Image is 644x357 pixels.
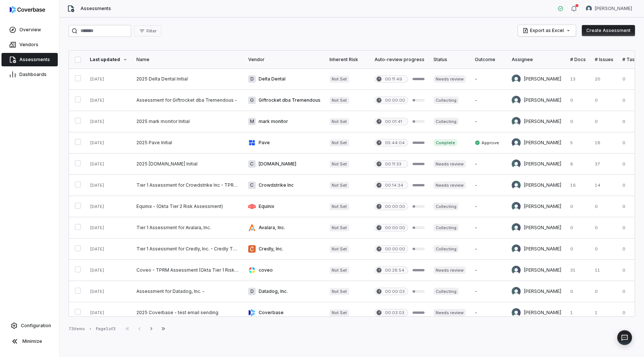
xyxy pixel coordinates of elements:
img: Adeola Ajiginni avatar [512,138,521,147]
div: Vendor [248,57,321,63]
span: [PERSON_NAME] [595,6,632,12]
td: - [470,69,507,90]
div: Assignee [512,57,561,63]
div: Status [433,57,466,63]
td: - [470,302,507,323]
a: Dashboards [1,68,58,81]
img: Samuel Folarin avatar [512,202,521,211]
div: • [89,326,91,331]
div: Last updated [90,57,127,63]
td: - [470,281,507,302]
img: Sayantan Bhattacherjee avatar [512,159,521,168]
td: - [470,217,507,238]
img: Sayantan Bhattacherjee avatar [512,117,521,126]
span: Assessments [19,57,50,63]
td: - [470,238,507,260]
span: Dashboards [19,72,47,78]
td: - [470,154,507,175]
div: Name [136,57,239,63]
td: - [470,196,507,217]
div: Inherent Risk [329,57,366,63]
div: # Tasks [622,57,640,63]
td: - [470,90,507,111]
span: Overview [19,27,41,33]
img: Samuel Folarin avatar [512,308,521,317]
img: Samuel Folarin avatar [512,266,521,275]
a: Overview [1,23,58,37]
button: Minimize [3,334,56,349]
img: Sayantan Bhattacherjee avatar [512,287,521,296]
span: Minimize [22,338,42,344]
td: - [470,175,507,196]
td: - [470,111,507,132]
img: Adeola Ajiginni avatar [512,181,521,190]
a: Assessments [1,53,58,66]
button: Filter [134,25,161,37]
td: - [470,260,507,281]
img: Sayantan Bhattacherjee avatar [512,96,521,105]
a: Vendors [1,38,58,51]
button: Create Assessment [582,25,635,36]
img: Sayantan Bhattacherjee avatar [512,75,521,83]
button: Export as Excel [518,25,576,36]
div: Auto-review progress [375,57,424,63]
div: # Docs [570,57,586,63]
img: Samuel Folarin avatar [512,244,521,253]
a: Configuration [3,319,56,332]
div: Page 1 of 3 [96,326,116,332]
span: Vendors [19,42,38,48]
img: Samuel Folarin avatar [512,223,521,232]
div: 73 items [69,326,85,332]
img: Sayantan Bhattacherjee avatar [586,6,592,12]
span: Filter [146,28,157,34]
button: Sayantan Bhattacherjee avatar[PERSON_NAME] [581,3,637,14]
img: logo-D7KZi-bG.svg [10,6,45,13]
span: Configuration [21,323,51,329]
div: Outcome [475,57,503,63]
div: # Issues [595,57,613,63]
span: Assessments [80,6,111,12]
